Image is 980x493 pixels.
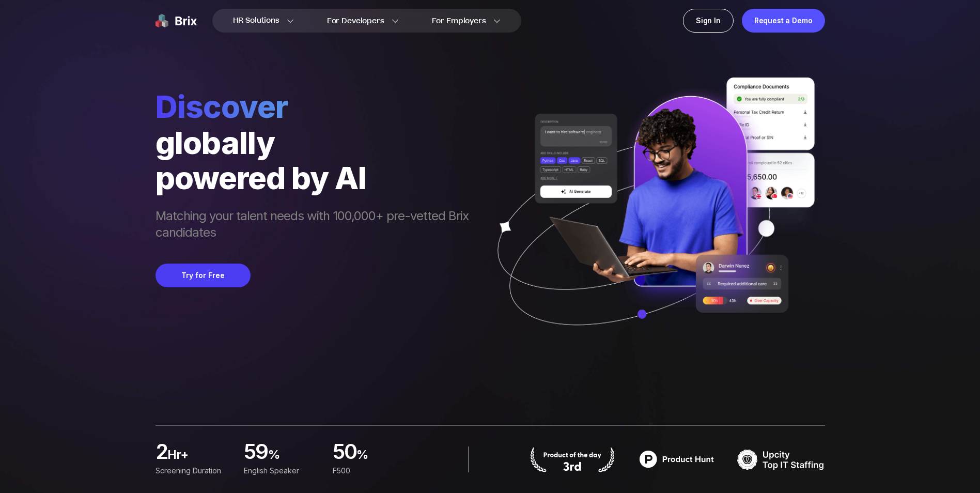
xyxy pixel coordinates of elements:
img: product hunt badge [633,446,721,472]
span: Discover [155,88,479,125]
span: hr+ [167,446,231,467]
span: For Developers [327,16,384,26]
span: 2 [155,442,167,463]
span: HR Solutions [233,12,279,29]
div: Screening duration [155,465,231,476]
a: Sign In [683,9,734,33]
img: ai generate [479,78,825,356]
span: 50 [332,442,356,463]
span: % [268,446,320,467]
a: Request a Demo [742,9,825,33]
div: globally [155,125,479,160]
span: For Employers [432,16,486,26]
button: Try for Free [155,264,251,287]
div: English Speaker [244,465,320,476]
img: TOP IT STAFFING [737,446,825,472]
div: powered by AI [155,160,479,195]
span: 59 [244,442,268,463]
div: F500 [332,465,408,476]
span: % [356,446,409,467]
img: product hunt badge [528,446,616,472]
span: Matching your talent needs with 100,000+ pre-vetted Brix candidates [155,208,479,243]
